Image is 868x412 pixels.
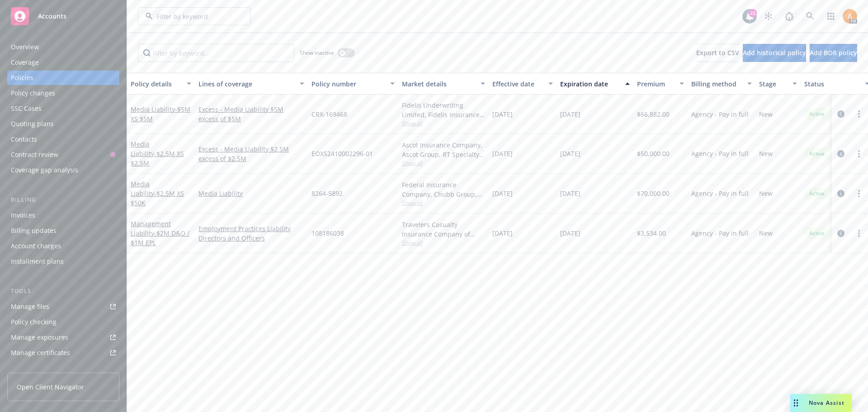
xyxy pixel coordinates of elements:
span: - $2.5M XS $2.5M [131,149,184,167]
a: Directors and Officers [198,233,304,243]
span: Active [808,150,826,158]
div: Quoting plans [11,117,54,131]
span: Show all [402,199,485,207]
a: Contacts [7,132,119,147]
div: Policy details [131,79,181,89]
a: Excess - Media Liability $2.5M excess of $2.5M [198,144,304,163]
span: Agency - Pay in full [691,189,749,198]
a: Contract review [7,147,119,162]
span: New [759,228,773,238]
input: Filter by keyword [153,12,232,21]
a: Search [801,7,819,25]
span: Active [808,110,826,118]
div: Drag to move [790,394,802,412]
div: Installment plans [11,254,64,269]
span: [DATE] [560,109,580,119]
span: [DATE] [560,189,580,198]
a: Manage BORs [7,361,119,375]
span: [DATE] [492,189,513,198]
div: Federal Insurance Company, Chubb Group, RT Specialty Insurance Services, LLC (RSG Specialty, LLC) [402,180,485,199]
div: Overview [11,40,39,54]
div: Manage BORs [11,361,53,375]
a: Installment plans [7,254,119,269]
a: Management Liability [131,219,189,247]
div: Billing updates [11,223,57,238]
span: Agency - Pay in full [691,109,749,119]
button: Policy number [308,73,398,95]
button: Stage [755,73,801,95]
div: Account charges [11,239,61,253]
div: Premium [637,79,674,89]
div: Coverage gap analysis [11,163,78,177]
span: Export to CSV [696,48,739,57]
div: Expiration date [560,79,620,89]
span: [DATE] [492,228,513,238]
div: Contract review [11,147,58,162]
div: Ascot Insurance Company, Ascot Group, RT Specialty Insurance Services, LLC (RSG Specialty, LLC) [402,140,485,159]
span: Show inactive [300,49,334,57]
a: SSC Cases [7,101,119,116]
span: [DATE] [492,149,513,158]
button: Lines of coverage [195,73,308,95]
div: Stage [759,79,787,89]
span: - $2M D&O / $1M EPL [131,229,189,247]
a: Stop snowing [759,7,778,25]
a: Quoting plans [7,117,119,131]
a: Accounts [7,4,119,29]
a: Media Liability [131,180,184,207]
span: Show all [402,239,485,246]
div: Coverage [11,55,39,70]
a: circleInformation [835,148,846,159]
span: New [759,149,773,158]
span: $50,000.00 [637,149,670,158]
button: Add BOR policy [810,44,857,62]
span: Accounts [38,13,66,20]
span: Agency - Pay in full [691,149,749,158]
a: Excess - Media Liability $5M excess of $5M [198,104,304,123]
div: SSC Cases [11,101,42,116]
span: Agency - Pay in full [691,228,749,238]
div: Policy number [311,79,385,89]
img: photo [843,9,857,24]
a: Media Liability [198,189,304,198]
span: Nova Assist [809,399,844,407]
div: Billing method [691,79,742,89]
button: Add historical policy [743,44,806,62]
span: $66,882.00 [637,109,670,119]
div: Billing [7,195,119,204]
div: Travelers Casualty Insurance Company of America, Travelers Insurance, RT Specialty Insurance Serv... [402,220,485,239]
a: Media Liability [131,140,184,167]
a: more [854,109,864,119]
div: Manage certificates [11,346,70,360]
a: Switch app [822,7,840,25]
a: Employment Practices Liability [198,224,304,233]
a: Account charges [7,239,119,253]
a: Media Liability [131,105,190,123]
span: [DATE] [560,228,580,238]
a: Policy checking [7,315,119,329]
div: Invoices [11,208,35,223]
div: Policy checking [11,315,57,329]
span: - $2.5M XS $50K [131,189,184,207]
a: Coverage gap analysis [7,163,119,177]
span: Manage exposures [7,330,119,345]
span: $70,000.00 [637,189,670,198]
a: Manage certificates [7,346,119,360]
span: Show all [402,159,485,167]
a: circleInformation [835,228,846,239]
a: Invoices [7,208,119,223]
div: Policies [11,71,33,85]
a: Coverage [7,55,119,70]
div: Lines of coverage [198,79,294,89]
span: Add historical policy [743,48,806,57]
a: Policies [7,71,119,85]
div: Fidelis Underwriting Limited, Fidelis Insurance Holdings Limited, RT Specialty Insurance Services... [402,100,485,119]
span: Show all [402,119,485,127]
a: more [854,228,864,239]
span: 8264-5892 [311,189,343,198]
a: Overview [7,40,119,54]
div: Market details [402,79,475,89]
div: Manage files [11,299,49,314]
div: Manage exposures [11,330,68,345]
span: Add BOR policy [810,48,857,57]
